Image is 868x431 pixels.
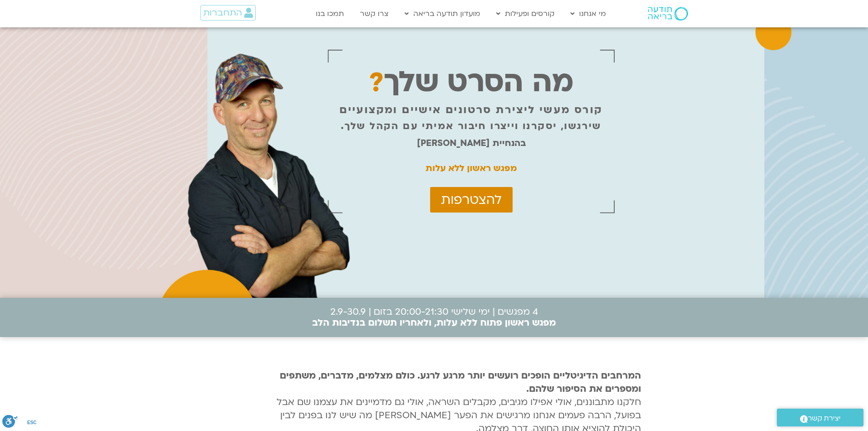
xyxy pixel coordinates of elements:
strong: מפגש ראשון ללא עלות [426,162,517,174]
img: תודעה בריאה [648,7,688,21]
p: מה הסרט שלך [369,77,574,88]
a: צרו קשר [355,5,393,22]
strong: בהנחיית [PERSON_NAME] [417,137,526,149]
span: להצטרפות [441,192,502,207]
a: התחברות [200,5,256,21]
p: קורס מעשי ליצירת סרטונים אישיים ומקצועיים [339,104,602,116]
span: יצירת קשר [808,412,841,425]
a: מועדון תודעה בריאה [400,5,485,22]
a: קורסים ופעילות [492,5,559,22]
span: ? [369,65,384,101]
a: תמכו בנו [311,5,349,22]
span: התחברות [203,8,242,18]
p: 4 מפגשים | ימי שלישי 20:00-21:30 בזום | 2.9-30.9 [312,306,556,328]
strong: המרחבים הדיגיטליים הופכים רועשים יותר מרגע לרגע. כולם מצלמים, מדברים, משתפים ומספרים את הסיפור שלהם. [280,369,641,395]
b: מפגש ראשון פתוח ללא עלות, ולאחריו תשלום בנדיבות הלב [312,317,556,329]
a: מי אנחנו [566,5,611,22]
a: להצטרפות [430,187,513,213]
a: יצירת קשר [777,409,863,426]
p: שירגשו, יסקרנו וייצרו חיבור אמיתי עם הקהל שלך. [341,120,601,132]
